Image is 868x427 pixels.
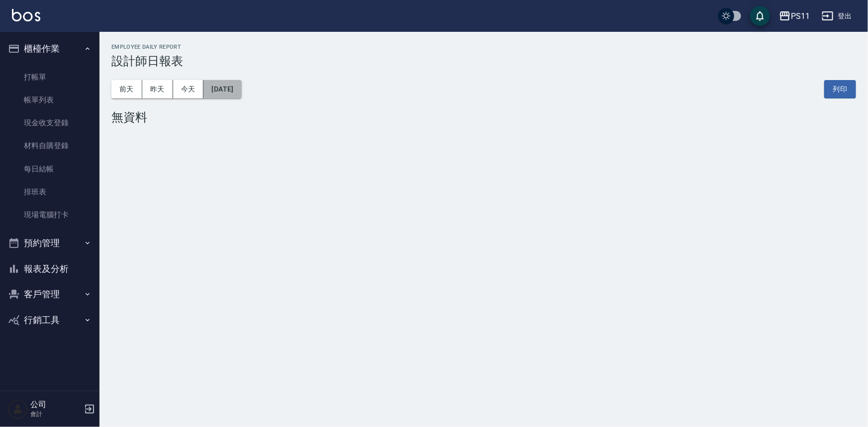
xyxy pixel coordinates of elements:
button: 預約管理 [4,230,96,256]
button: 行銷工具 [4,307,96,333]
button: 報表及分析 [4,256,96,282]
button: 今天 [173,80,204,98]
h5: 公司 [30,400,81,410]
button: PS11 [775,6,814,26]
a: 現場電腦打卡 [4,203,96,226]
button: 櫃檯作業 [4,36,96,62]
button: 登出 [818,7,856,25]
button: save [750,6,770,26]
button: 昨天 [142,80,173,98]
button: 列印 [824,80,856,98]
a: 每日結帳 [4,158,96,180]
img: Logo [12,9,40,21]
a: 材料自購登錄 [4,134,96,157]
div: PS11 [791,10,810,22]
div: 無資料 [111,110,856,124]
button: [DATE] [203,80,241,98]
a: 排班表 [4,180,96,203]
button: 客戶管理 [4,281,96,307]
a: 現金收支登錄 [4,111,96,134]
h2: Employee Daily Report [111,44,856,50]
button: 前天 [111,80,142,98]
p: 會計 [30,410,81,419]
a: 打帳單 [4,66,96,88]
img: Person [8,399,28,419]
h3: 設計師日報表 [111,54,856,68]
a: 帳單列表 [4,88,96,111]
